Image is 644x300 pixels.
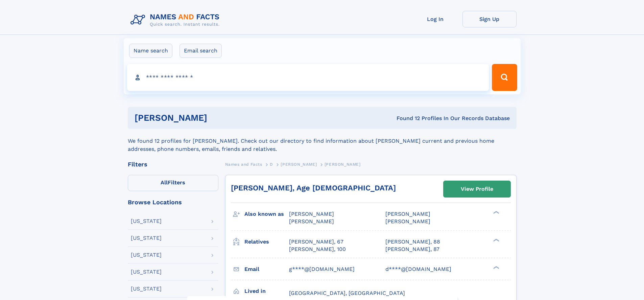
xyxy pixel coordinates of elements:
[385,246,439,253] a: [PERSON_NAME], 87
[385,211,430,217] span: [PERSON_NAME]
[128,199,218,205] div: Browse Locations
[161,179,168,186] span: All
[131,286,162,292] div: [US_STATE]
[131,218,162,224] div: [US_STATE]
[281,160,317,168] a: [PERSON_NAME]
[128,161,218,167] div: Filters
[128,11,225,29] img: Logo Names and Facts
[135,114,302,122] h1: [PERSON_NAME]
[492,210,500,215] div: ❯
[492,238,500,242] div: ❯
[462,11,517,27] a: Sign Up
[180,44,222,58] label: Email search
[461,181,493,197] div: View Profile
[244,236,289,248] h3: Relatives
[281,162,317,167] span: [PERSON_NAME]
[289,218,334,225] span: [PERSON_NAME]
[129,44,172,58] label: Name search
[289,290,405,296] span: [GEOGRAPHIC_DATA], [GEOGRAPHIC_DATA]
[270,160,273,168] a: D
[385,218,430,225] span: [PERSON_NAME]
[289,246,346,253] a: [PERSON_NAME], 100
[492,64,517,91] button: Search Button
[128,129,517,153] div: We found 12 profiles for [PERSON_NAME]. Check out our directory to find information about [PERSON...
[289,238,343,246] a: [PERSON_NAME], 67
[302,115,510,122] div: Found 12 Profiles In Our Records Database
[244,263,289,275] h3: Email
[225,160,262,168] a: Names and Facts
[131,252,162,258] div: [US_STATE]
[244,285,289,297] h3: Lived in
[385,238,440,246] a: [PERSON_NAME], 88
[244,208,289,220] h3: Also known as
[131,269,162,275] div: [US_STATE]
[131,235,162,241] div: [US_STATE]
[270,162,273,167] span: D
[408,11,462,27] a: Log In
[128,175,218,191] label: Filters
[325,162,361,167] span: [PERSON_NAME]
[289,211,334,217] span: [PERSON_NAME]
[492,265,500,270] div: ❯
[444,181,510,197] a: View Profile
[127,64,489,91] input: search input
[231,184,396,192] a: [PERSON_NAME], Age [DEMOGRAPHIC_DATA]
